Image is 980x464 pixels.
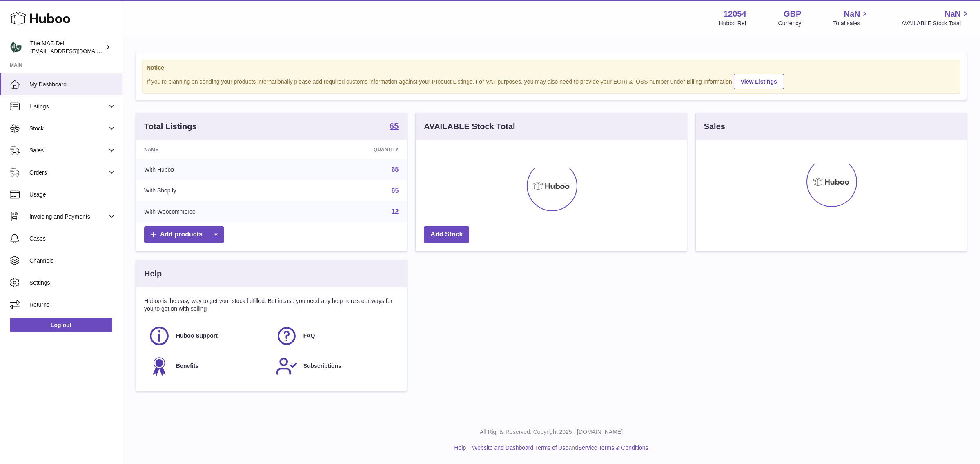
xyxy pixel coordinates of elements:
strong: 12054 [724,9,746,20]
span: Benefits [176,362,198,370]
span: Subscriptions [303,362,341,370]
p: Huboo is the easy way to get your stock fulfilled. But incase you need any help here's our ways f... [144,297,399,313]
span: My Dashboard [29,81,116,88]
div: The MAE Deli [30,40,104,55]
a: Website and Dashboard Terms of Use [472,444,568,451]
a: Service Terms & Conditions [578,444,648,451]
a: Add products [144,226,224,243]
strong: 65 [390,122,399,130]
a: Log out [10,318,112,332]
span: Sales [29,147,107,155]
a: Huboo Support [148,325,267,347]
span: Usage [29,191,116,199]
span: AVAILABLE Stock Total [901,20,970,27]
div: Huboo Ref [719,20,746,27]
a: Add Stock [424,226,469,243]
span: Total sales [833,20,869,27]
a: 12 [392,208,399,215]
img: internalAdmin-12054@internal.huboo.com [10,41,22,53]
span: Listings [29,103,107,110]
span: Huboo Support [176,332,218,340]
span: NaN [844,9,860,20]
span: Settings [29,279,116,287]
td: With Shopify [136,180,304,201]
a: 65 [392,166,399,173]
span: Returns [29,301,116,309]
strong: GBP [784,9,801,20]
a: 65 [392,187,399,194]
div: If you're planning on sending your products internationally please add required customs informati... [147,73,956,89]
div: Currency [778,20,802,27]
h3: Total Listings [144,121,197,132]
h3: AVAILABLE Stock Total [424,121,515,132]
a: Help [454,444,466,451]
span: FAQ [303,332,315,340]
a: FAQ [276,325,395,347]
span: Cases [29,235,116,243]
span: NaN [944,9,961,20]
a: Subscriptions [276,355,395,377]
span: Invoicing and Payments [29,213,107,221]
td: With Huboo [136,159,304,180]
a: NaN Total sales [833,9,869,27]
h3: Help [144,268,162,279]
a: 65 [390,122,399,132]
a: View Listings [734,74,784,89]
span: [EMAIL_ADDRESS][DOMAIN_NAME] [30,48,120,54]
td: With Woocommerce [136,201,304,222]
a: Benefits [148,355,267,377]
strong: Notice [147,64,956,72]
p: All Rights Reserved. Copyright 2025 - [DOMAIN_NAME] [129,428,973,436]
li: and [469,444,648,452]
th: Name [136,140,304,159]
h3: Sales [704,121,725,132]
span: Orders [29,169,107,177]
a: NaN AVAILABLE Stock Total [901,9,970,27]
span: Stock [29,125,107,133]
span: Channels [29,257,116,265]
th: Quantity [304,140,407,159]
